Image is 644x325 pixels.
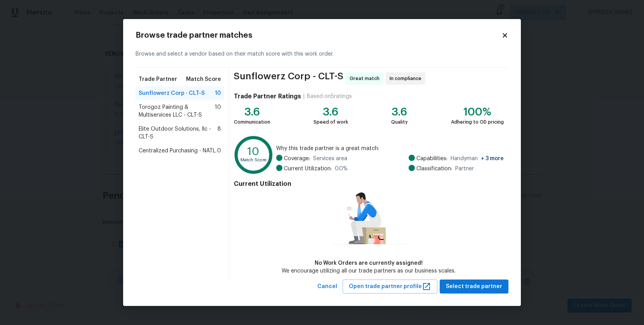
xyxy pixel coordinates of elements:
span: Current Utilization: [284,165,332,173]
div: | [301,93,307,100]
h2: Browse trade partner matches [136,31,501,39]
text: Match Score [240,158,266,162]
span: Capabilities: [416,155,447,162]
span: Open trade partner profile [349,282,431,292]
span: Coverage: [284,155,310,162]
div: Communication [234,118,270,126]
span: Classification: [416,165,452,173]
div: 3.6 [234,108,270,116]
span: Sunflowerz Corp - CLT-S [234,72,343,85]
div: Quality [391,118,408,126]
span: 10 [215,89,221,97]
span: Centralized Purchasing - NATL. [139,147,217,155]
span: Sunflowerz Corp - CLT-S [139,89,205,97]
span: 8 [218,125,221,141]
span: Handyman [451,155,504,162]
span: Cancel [317,282,337,292]
span: Elite Outdoor Solutions, llc - CLT-S [139,125,218,141]
span: Trade Partner [139,75,177,83]
span: + 3 more [481,156,504,161]
div: 3.6 [391,108,408,116]
span: 0.0 % [335,165,348,173]
span: Torogoz Painting & Multiservices LLC - CLT-S [139,103,215,119]
span: Why this trade partner is a great match: [276,145,504,152]
div: We encourage utilizing all our trade partners as our business scales. [282,267,456,275]
span: Great match [350,75,383,82]
span: 10 [215,103,221,119]
span: In compliance [390,75,425,82]
span: Match Score [186,75,221,83]
div: Based on 5 ratings [307,93,352,100]
span: Select trade partner [446,282,502,292]
h4: Trade Partner Ratings [234,93,301,100]
span: 0 [217,147,221,155]
span: Services area [313,155,347,162]
button: Cancel [314,280,340,294]
div: Browse and select a vendor based on their match score with this work order. [136,41,508,68]
h4: Current Utilization [234,180,504,188]
button: Select trade partner [440,280,508,294]
button: Open trade partner profile [343,280,437,294]
div: Adhering to OD pricing [451,118,504,126]
text: 10 [247,146,259,157]
div: No Work Orders are currently assigned! [282,259,456,267]
div: 100% [451,108,504,116]
span: Partner [455,165,474,173]
div: 3.6 [313,108,348,116]
div: Speed of work [313,118,348,126]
